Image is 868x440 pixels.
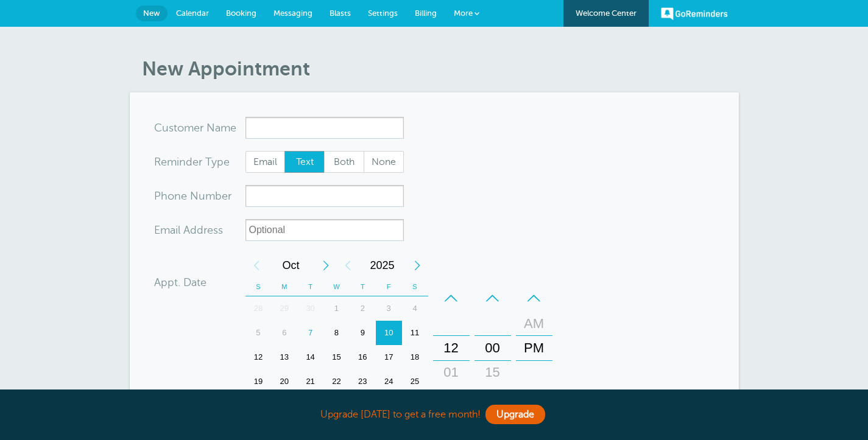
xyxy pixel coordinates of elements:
[323,369,350,394] div: 22
[402,296,428,321] div: 4
[323,278,350,296] th: W
[174,190,205,201] span: ne Nu
[376,296,402,321] div: 3
[245,151,286,173] label: Email
[350,369,376,394] div: 23
[154,225,175,236] span: Ema
[454,9,473,18] span: More
[271,278,297,296] th: M
[337,253,359,278] div: Previous Year
[154,219,245,241] div: ress
[478,385,507,409] div: 30
[271,321,297,345] div: Monday, October 6
[297,278,323,296] th: T
[376,321,402,345] div: 10
[154,277,206,288] label: Appt. Date
[364,151,404,173] label: None
[376,296,402,321] div: Friday, October 3
[376,278,402,296] th: F
[350,321,376,345] div: Thursday, October 9
[267,253,315,278] span: October
[297,345,323,369] div: 14
[154,122,174,133] span: Cus
[297,369,323,394] div: 21
[402,369,428,394] div: 25
[478,360,507,385] div: 15
[245,296,272,321] div: 28
[350,345,376,369] div: Thursday, October 16
[478,336,507,360] div: 00
[350,345,376,369] div: 16
[271,369,297,394] div: 20
[433,286,470,410] div: Hours
[350,296,376,321] div: 2
[330,9,351,18] span: Blasts
[323,321,350,345] div: Wednesday, October 8
[245,369,272,394] div: 19
[406,253,428,278] div: Next Year
[297,345,323,369] div: Tuesday, October 14
[376,369,402,394] div: Friday, October 24
[402,321,428,345] div: 11
[273,9,312,18] span: Messaging
[143,9,160,18] span: New
[402,296,428,321] div: Saturday, October 4
[136,5,168,21] a: New
[245,345,272,369] div: 12
[130,402,739,428] div: Upgrade [DATE] to get a free month!
[402,345,428,369] div: Saturday, October 18
[376,345,402,369] div: Friday, October 17
[297,321,323,345] div: Today, Tuesday, October 7
[323,321,350,345] div: 8
[402,321,428,345] div: Saturday, October 11
[368,9,398,18] span: Settings
[376,345,402,369] div: 17
[475,286,511,410] div: Minutes
[154,156,230,167] label: Reminder Type
[364,152,403,172] span: None
[245,253,267,278] div: Previous Month
[245,296,272,321] div: Sunday, September 28
[323,296,350,321] div: Wednesday, October 1
[154,190,174,201] span: Pho
[323,296,350,321] div: 1
[226,9,256,18] span: Booking
[271,296,297,321] div: Monday, September 29
[297,321,323,345] div: 7
[437,385,466,409] div: 02
[297,369,323,394] div: Tuesday, October 21
[402,278,428,296] th: S
[520,336,549,360] div: PM
[297,296,323,321] div: Tuesday, September 30
[174,122,215,133] span: tomer N
[271,369,297,394] div: Monday, October 20
[245,219,404,241] input: Optional
[437,360,466,385] div: 01
[271,296,297,321] div: 29
[154,185,245,207] div: mber
[245,369,272,394] div: Sunday, October 19
[350,321,376,345] div: 9
[175,225,203,236] span: il Add
[350,278,376,296] th: T
[324,151,364,173] label: Both
[284,151,325,173] label: Text
[245,345,272,369] div: Sunday, October 12
[323,369,350,394] div: Wednesday, October 22
[271,321,297,345] div: 6
[376,369,402,394] div: 24
[350,369,376,394] div: Thursday, October 23
[154,117,245,139] div: ame
[315,253,337,278] div: Next Month
[245,321,272,345] div: Sunday, October 5
[323,345,350,369] div: Wednesday, October 15
[245,278,272,296] th: S
[485,405,545,424] a: Upgrade
[142,57,739,80] h1: New Appointment
[323,345,350,369] div: 15
[415,9,437,18] span: Billing
[376,321,402,345] div: Friday, October 10
[271,345,297,369] div: 13
[437,336,466,360] div: 12
[350,296,376,321] div: Thursday, October 2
